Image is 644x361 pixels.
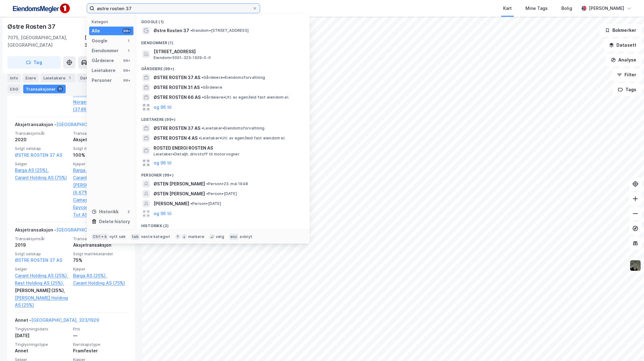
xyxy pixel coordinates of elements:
[15,167,69,174] a: Barga AS (25%),
[7,56,61,69] button: Tag
[73,131,128,136] span: Transaksjonstype
[126,48,131,53] div: 1
[201,85,222,90] span: Gårdeiere
[23,74,38,82] div: Eiere
[15,121,124,131] div: Aksjetransaksjon -
[122,58,131,63] div: 99+
[136,219,310,230] div: Historikk (2)
[73,196,128,204] a: Camesa AS (5%),
[41,74,75,82] div: Leietakere
[110,234,126,239] div: nytt søk
[56,122,124,127] a: [GEOGRAPHIC_DATA], 323/1929
[73,241,128,249] div: Aksjetransaksjon
[92,57,114,64] div: Gårdeiere
[73,211,128,219] a: Tut AS (16.67%)
[154,125,200,132] span: ØSTRE ROSTEN 37 AS
[15,287,69,294] div: [PERSON_NAME] (25%),
[126,38,131,43] div: 1
[73,136,128,143] div: Aksjetransaksjon
[131,234,140,240] div: tab
[73,98,128,113] a: Norgeshus Gruppen AS (37.86%)
[154,210,172,217] button: og 96 til
[600,24,642,36] button: Bokmerker
[188,234,204,239] div: markere
[206,181,248,186] span: Person • 23. mai 1948
[73,279,128,287] a: Carant Holding AS (75%)
[206,181,208,186] span: •
[15,347,69,355] div: Annet
[154,104,172,111] button: og 96 til
[73,236,128,241] span: Transaksjonstype
[202,75,203,80] span: •
[15,146,69,151] span: Solgt selskap
[136,168,310,179] div: Personer (99+)
[23,85,66,93] div: Transaksjoner
[15,241,69,249] div: 2019
[15,161,69,167] span: Selger
[202,95,204,100] span: •
[122,78,131,83] div: 99+
[7,74,20,82] div: Info
[92,208,119,215] div: Historikk
[92,77,112,84] div: Personer
[206,191,237,196] span: Person • [DATE]
[154,84,200,91] span: ØSTRE ROSTEN 31 AS
[122,68,131,73] div: 99+
[15,294,69,309] a: [PERSON_NAME] Holding AS (25%)
[15,257,62,263] a: ØSTRE ROSTEN 37 AS
[15,342,69,347] span: Tinglysningstype
[199,136,201,140] span: •
[613,83,642,96] button: Tags
[67,75,73,81] div: 1
[85,34,135,49] div: [GEOGRAPHIC_DATA], 323/1929
[15,136,69,143] div: 2020
[15,236,69,241] span: Transaksjonsår
[136,15,310,26] div: Google (1)
[92,234,108,240] div: Ctrl + k
[73,342,128,347] span: Eierskapstype
[57,86,63,92] div: 11
[154,134,198,142] span: ØSTRE ROSTEN 4 AS
[10,2,72,15] img: F4PB6Px+NJ5v8B7XTbfpPpyloAAAAASUVORK5CYII=
[15,272,69,279] a: Carant Holding AS (25%),
[73,167,128,174] a: Barga AS (16.67%),
[73,272,128,279] a: Barga AS (25%),
[141,234,170,239] div: neste kategori
[15,316,99,326] div: Annet -
[73,347,128,355] div: Framfester
[73,146,128,151] span: Solgt matrikkelandel
[202,126,264,131] span: Leietaker • Eiendomsforvaltning
[7,22,57,32] div: Østre Rosten 37
[612,69,642,81] button: Filter
[154,48,302,55] span: [STREET_ADDRESS]
[99,218,130,225] div: Delete history
[229,234,239,240] div: esc
[613,331,644,361] div: Kontrollprogram for chat
[589,5,624,12] div: [PERSON_NAME]
[73,332,128,339] div: —
[604,39,642,51] button: Datasett
[15,131,69,136] span: Transaksjonsår
[154,144,302,152] span: ROSTED ENERGI ROSTEN AS
[154,27,189,34] span: Østre Rosten 37
[206,191,208,196] span: •
[154,190,205,197] span: ØSTEN [PERSON_NAME]
[202,95,289,100] span: Gårdeiere • Utl. av egen/leid fast eiendom el.
[629,260,641,271] img: 9k=
[15,226,124,236] div: Aksjetransaksjon -
[15,152,62,158] a: ØSTRE ROSTEN 37 AS
[15,332,69,339] div: [DATE]
[122,28,131,33] div: 99+
[73,251,128,257] span: Solgt matrikkelandel
[154,159,172,167] button: og 96 til
[56,227,124,232] a: [GEOGRAPHIC_DATA], 323/1929
[240,234,252,239] div: avbryt
[190,201,192,206] span: •
[92,47,119,54] div: Eiendommer
[190,201,221,206] span: Person • [DATE]
[73,326,128,332] span: Pris
[202,126,203,130] span: •
[73,266,128,272] span: Kjøper
[15,266,69,272] span: Selger
[78,74,101,82] div: Datasett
